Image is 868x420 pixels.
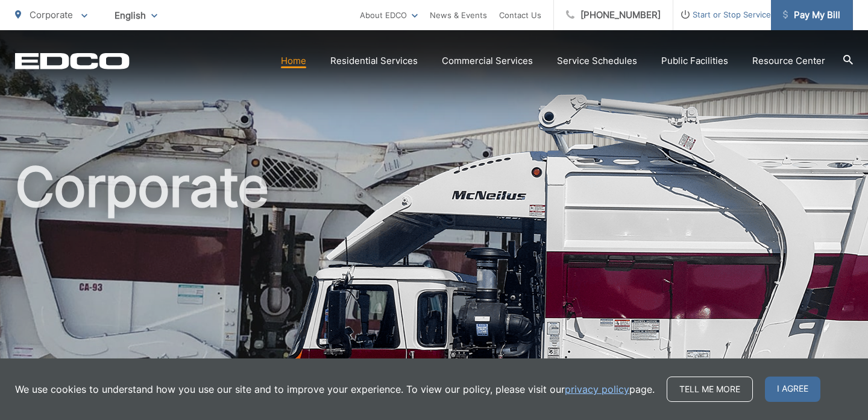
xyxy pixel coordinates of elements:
a: Resource Center [752,54,825,68]
span: English [105,5,166,26]
span: I agree [765,377,820,402]
a: Tell me more [667,377,753,402]
a: Commercial Services [442,54,533,68]
span: Corporate [30,9,73,21]
a: News & Events [430,8,487,22]
a: Contact Us [499,8,541,22]
a: Residential Services [330,54,418,68]
span: Pay My Bill [783,8,840,22]
a: Service Schedules [557,54,637,68]
a: About EDCO [360,8,418,22]
a: Public Facilities [661,54,728,68]
p: We use cookies to understand how you use our site and to improve your experience. To view our pol... [15,382,655,396]
a: EDCD logo. Return to the homepage. [15,52,130,69]
a: privacy policy [565,382,629,396]
a: Home [281,54,306,68]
